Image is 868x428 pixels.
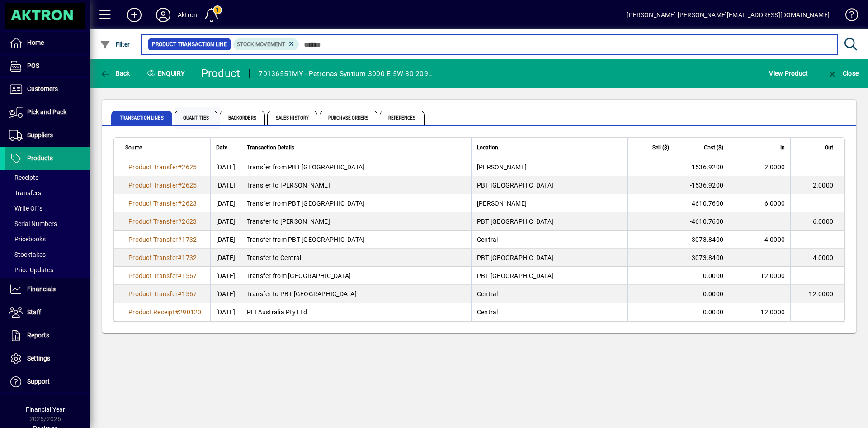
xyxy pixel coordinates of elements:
td: -1536.9200 [682,176,736,194]
span: Product Transfer [128,182,178,189]
span: 12.0000 [809,290,833,298]
span: Stocktakes [9,251,46,258]
span: [PERSON_NAME] [477,200,527,207]
span: Product Transaction Line [152,40,227,49]
span: Write Offs [9,205,42,212]
span: Products [27,154,53,162]
span: 4.0000 [813,254,834,261]
td: [DATE] [210,194,241,212]
td: [DATE] [210,303,241,321]
span: Home [27,39,44,46]
span: Serial Numbers [9,220,57,227]
td: 0.0000 [682,285,736,303]
a: Product Transfer#2623 [125,198,200,208]
a: Price Updates [5,262,90,278]
span: Stock movement [237,41,285,48]
span: Pricebooks [9,236,46,243]
a: Staff [5,301,90,324]
div: Aktron [178,8,197,22]
span: 1732 [182,236,197,243]
td: [DATE] [210,158,241,176]
span: PBT [GEOGRAPHIC_DATA] [477,218,553,225]
span: 6.0000 [813,218,834,225]
td: [DATE] [210,285,241,303]
a: Stocktakes [5,247,90,262]
div: 70136551MY - Petronas Syntium 3000 E 5W-30 209L [259,67,432,81]
span: 1732 [182,254,197,261]
td: 4610.7600 [682,194,736,212]
span: Central [477,290,498,298]
span: # [178,200,182,207]
span: Out [825,143,833,153]
td: Transfer from [GEOGRAPHIC_DATA] [241,267,471,285]
a: Transfers [5,185,90,201]
span: # [178,218,182,225]
a: Product Transfer#1567 [125,289,200,299]
td: [DATE] [210,267,241,285]
td: [DATE] [210,176,241,194]
a: Reports [5,324,90,347]
span: Product Transfer [128,236,178,243]
app-page-header-button: Back [90,65,140,82]
td: [DATE] [210,212,241,231]
span: Financials [27,285,56,293]
span: # [178,290,182,298]
a: Customers [5,78,90,101]
a: Serial Numbers [5,216,90,231]
td: Transfer to PBT [GEOGRAPHIC_DATA] [241,285,471,303]
span: Settings [27,355,50,362]
a: Product Receipt#290120 [125,307,205,317]
span: Suppliers [27,131,53,139]
td: Transfer from PBT [GEOGRAPHIC_DATA] [241,231,471,249]
span: Sell ($) [652,143,669,153]
td: Transfer from PBT [GEOGRAPHIC_DATA] [241,158,471,176]
span: References [380,111,425,125]
a: Pricebooks [5,231,90,247]
span: # [178,164,182,171]
span: Product Transfer [128,164,178,171]
a: Product Transfer#1732 [125,235,200,245]
div: Source [125,143,205,153]
span: Back [100,70,130,77]
span: Central [477,236,498,243]
a: Product Transfer#2623 [125,216,200,226]
a: Knowledge Base [839,2,857,31]
td: Transfer from PBT [GEOGRAPHIC_DATA] [241,194,471,212]
span: 1567 [182,272,197,279]
button: View Product [767,65,810,82]
span: Receipts [9,174,38,181]
td: [DATE] [210,249,241,267]
a: Suppliers [5,124,90,147]
td: -4610.7600 [682,212,736,231]
span: Source [125,143,142,153]
button: Add [120,7,149,23]
span: 2.0000 [764,164,785,171]
a: Support [5,370,90,393]
span: Reports [27,332,49,339]
td: Transfer to [PERSON_NAME] [241,212,471,231]
span: 6.0000 [764,200,785,207]
td: -3073.8400 [682,249,736,267]
span: In [780,143,785,153]
td: [DATE] [210,231,241,249]
span: # [178,272,182,279]
td: PLI Australia Pty Ltd [241,303,471,321]
div: Product [201,66,241,81]
div: [PERSON_NAME] [PERSON_NAME][EMAIL_ADDRESS][DOMAIN_NAME] [627,8,830,22]
span: View Product [769,66,808,81]
app-page-header-button: Close enquiry [817,65,868,82]
span: Product Transfer [128,272,178,279]
a: Write Offs [5,201,90,216]
span: Cost ($) [704,143,723,153]
span: Date [216,143,227,153]
span: Transfers [9,189,41,197]
div: Cost ($) [688,143,731,153]
span: PBT [GEOGRAPHIC_DATA] [477,272,553,279]
span: 290120 [179,308,202,316]
td: 3073.8400 [682,231,736,249]
span: Location [477,143,498,153]
span: 4.0000 [764,236,785,243]
span: Pick and Pack [27,108,66,115]
a: Settings [5,347,90,370]
span: Filter [100,41,130,48]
